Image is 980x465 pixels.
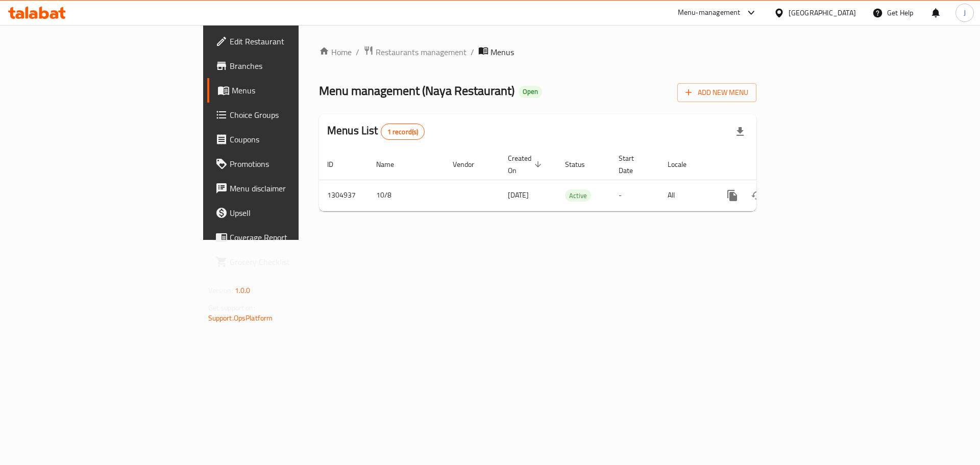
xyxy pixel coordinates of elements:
[207,225,367,250] a: Coverage Report
[685,86,748,99] span: Add New Menu
[745,183,769,208] button: Change Status
[230,158,359,170] span: Promotions
[491,46,514,58] span: Menus
[207,103,367,127] a: Choice Groups
[230,35,359,47] span: Edit Restaurant
[677,83,756,102] button: Add New Menu
[565,158,598,170] span: Status
[230,109,359,121] span: Choice Groups
[678,7,741,19] div: Menu-management
[964,7,966,18] span: J
[610,180,659,211] td: -
[207,54,367,78] a: Branches
[381,124,425,140] div: Total records count
[230,207,359,219] span: Upsell
[232,84,359,96] span: Menus
[327,123,425,140] h2: Menus List
[230,231,359,243] span: Coverage Report
[789,7,856,18] div: [GEOGRAPHIC_DATA]
[519,86,542,98] div: Open
[208,311,273,325] a: Support.OpsPlatform
[565,189,591,202] div: Active
[668,158,700,170] span: Locale
[712,149,826,180] th: Actions
[230,133,359,145] span: Coupons
[471,46,474,58] li: /
[720,183,745,208] button: more
[319,79,514,102] span: Menu management ( Naya Restaurant )
[207,201,367,225] a: Upsell
[208,301,255,314] span: Get support on:
[376,46,467,58] span: Restaurants management
[207,29,367,54] a: Edit Restaurant
[659,180,712,211] td: All
[319,149,826,211] table: enhanced table
[230,60,359,72] span: Branches
[235,284,251,297] span: 1.0.0
[453,158,487,170] span: Vendor
[207,152,367,176] a: Promotions
[519,87,542,96] span: Open
[207,250,367,274] a: Grocery Checklist
[363,45,467,59] a: Restaurants management
[728,119,752,144] div: Export file
[381,127,425,137] span: 1 record(s)
[327,158,347,170] span: ID
[207,78,367,103] a: Menus
[230,182,359,194] span: Menu disclaimer
[207,127,367,152] a: Coupons
[565,190,591,202] span: Active
[508,152,545,177] span: Created On
[376,158,407,170] span: Name
[230,256,359,268] span: Grocery Checklist
[207,176,367,201] a: Menu disclaimer
[319,45,756,59] nav: breadcrumb
[619,152,647,177] span: Start Date
[208,284,233,297] span: Version:
[368,180,445,211] td: 10/8
[508,188,529,202] span: [DATE]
